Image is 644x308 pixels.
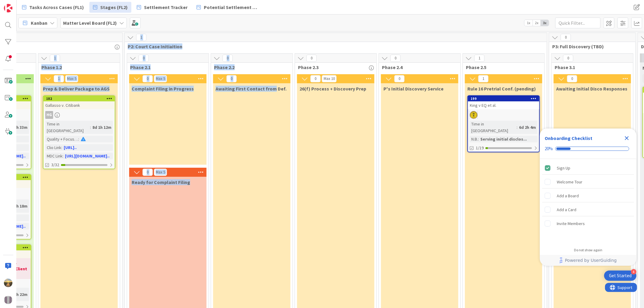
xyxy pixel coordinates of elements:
img: TG [470,111,478,119]
a: Potential Settlement (Discussions) [193,2,262,13]
div: N.B. [470,136,478,142]
span: 0 [390,55,401,62]
a: Stages (FL2) [89,2,131,13]
span: Rule 16 Pretrial Conf. (pending) [467,86,536,92]
span: 0 [567,75,577,82]
div: 182Gallasso v. Citibank [43,96,115,109]
div: 199 [471,97,539,101]
div: 199King v EQ et al. [468,96,539,109]
span: : [90,124,91,131]
span: Ready for Complaint Filing [132,179,190,185]
div: Do not show again [574,248,602,252]
a: Powered by UserGuiding [543,255,633,266]
span: Kanban [31,19,47,27]
div: Add a Card is incomplete. [542,203,634,216]
span: 1 [136,34,146,41]
div: Checklist items [540,159,636,244]
span: Awaiting First Contact from Def. [216,86,287,92]
div: 6d 2h 4m [517,124,537,131]
a: Settlement Tracker [133,2,191,13]
div: King v EQ et al. [468,101,539,109]
span: 2x [533,20,541,26]
span: : [62,153,63,159]
span: Phase 2.3 [298,64,369,70]
div: 35d 3h 33m [5,124,29,131]
a: Tasks Across Cases (FL1) [18,2,88,13]
span: 0 [223,55,233,62]
div: Footer [540,255,636,266]
span: Prep & Deliver Package to AGS [43,86,110,92]
span: 1 [50,55,60,62]
span: : [61,144,62,151]
div: Clio Link [45,144,61,151]
span: 3x [541,20,549,26]
span: 1 [474,55,485,62]
span: 0 [561,34,571,41]
div: Quality + Focus Level [45,136,78,142]
img: Visit kanbanzone.com [4,4,12,12]
span: 26(f) Process + Discovery Prep [300,86,366,92]
span: Settlement Tracker [144,4,187,11]
div: Max 10 [324,77,335,80]
span: P2: Court Case Initiaition [128,43,539,49]
div: 4 [631,269,636,275]
div: 20% [545,146,553,151]
span: Awaiting Initial Disco Responses [556,86,627,92]
div: Invite Members is incomplete. [542,217,634,230]
b: Matter Level Board (FL2) [63,20,117,26]
a: [URL].. [64,145,77,150]
span: : [517,124,517,131]
div: Invite Members [557,220,585,227]
div: Add a Board is incomplete. [542,189,634,202]
span: P's Initial Discovery Service [383,86,444,92]
span: P3: Full Discovery (TBD) [552,43,628,49]
span: Phase 2.1 [130,64,201,70]
span: Phase 2.4 [382,64,453,70]
div: Time in [GEOGRAPHIC_DATA] [45,121,90,134]
img: avatar [4,296,12,304]
div: MDC Link [45,153,62,159]
span: Phase 3.1 [555,64,626,70]
a: [URL][DOMAIN_NAME].. [65,153,110,159]
span: Stages (FL2) [100,4,128,11]
span: : [478,136,479,142]
span: 0 [143,169,153,176]
span: 0 [563,55,573,62]
div: Sign Up [557,164,570,172]
div: Gallasso v. Citibank [43,101,115,109]
div: Time in [GEOGRAPHIC_DATA] [470,121,517,134]
div: Max 5 [67,77,76,80]
div: Get Started [609,273,632,279]
div: Welcome Tour is incomplete. [542,175,634,189]
span: 1/19 [476,145,484,151]
span: 0 [310,75,321,82]
div: Checklist Container [540,129,636,266]
span: Phase 2.2 [214,64,285,70]
span: 0 [306,55,317,62]
div: Add a Card [557,206,576,213]
div: Max 5 [156,77,165,80]
span: Complaint Filing in Progress [132,86,194,92]
a: 199King v EQ et al.TGTime in [GEOGRAPHIC_DATA]:6d 2h 4mN.B.:Serving initial disclos...1/19 [467,95,540,152]
img: AS [4,279,12,287]
div: HG [45,111,53,119]
div: TG [468,111,539,119]
div: Sign Up is complete. [542,161,634,175]
div: Open Get Started checklist, remaining modules: 4 [604,271,636,281]
div: Close Checklist [622,133,632,143]
div: 35d 3h 22m [5,291,29,298]
div: HG [43,111,115,119]
div: 35d 3h 18m [5,203,29,209]
div: 182 [46,97,115,101]
span: 1 [478,75,489,82]
span: Tasks Across Cases (FL1) [29,4,84,11]
div: 182 [43,96,115,101]
span: 0 [139,55,149,62]
span: 1x [524,20,533,26]
span: 0 [394,75,405,82]
input: Quick Filter... [555,17,601,28]
div: 199 [468,96,539,101]
span: Phase 2.5 [466,64,537,70]
div: Welcome Tour [557,178,582,186]
div: 8d 1h 12m [91,124,113,131]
